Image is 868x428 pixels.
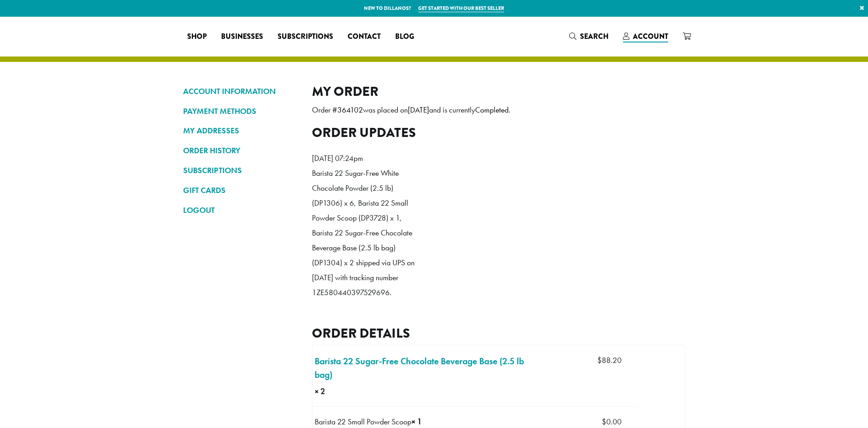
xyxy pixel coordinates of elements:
mark: [DATE] [408,105,429,115]
a: ACCOUNT INFORMATION [183,84,298,99]
span: $ [597,355,602,365]
bdi: 0.00 [602,417,622,427]
span: Account [633,31,668,42]
span: Contact [348,31,381,42]
a: GIFT CARDS [183,183,298,198]
mark: 364102 [337,105,363,115]
p: [DATE] 07:24pm [312,151,416,166]
span: Subscriptions [278,31,333,42]
span: Businesses [221,31,263,42]
span: Blog [395,31,414,42]
h2: My Order [312,84,685,99]
a: Get started with our best seller [418,5,504,12]
span: Barista 22 Small Powder Scoop [315,416,422,428]
a: PAYMENT METHODS [183,103,298,119]
a: LOGOUT [183,202,298,218]
strong: × 1 [411,417,422,427]
a: Search [562,29,616,44]
h2: Order details [312,325,685,341]
a: Barista 22 Sugar-Free Chocolate Beverage Base (2.5 lb bag) [315,354,533,381]
span: Shop [187,31,207,42]
p: Order # was placed on and is currently . [312,103,685,118]
p: Barista 22 Sugar-Free White Chocolate Powder (2.5 lb) (DP1306) x 6, Barista 22 Small Powder Scoop... [312,166,416,301]
strong: × 2 [315,386,382,397]
a: Shop [180,29,214,44]
a: SUBSCRIPTIONS [183,163,298,178]
span: $ [602,417,606,427]
span: Search [580,31,609,42]
h2: Order updates [312,125,685,141]
bdi: 88.20 [597,355,622,365]
mark: Completed [475,105,509,115]
a: ORDER HISTORY [183,143,298,158]
a: MY ADDRESSES [183,123,298,138]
